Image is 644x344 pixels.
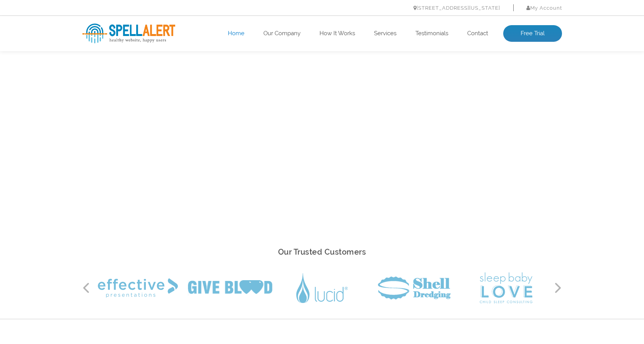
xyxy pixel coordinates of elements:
img: Shell Dredging [378,276,451,300]
img: Give Blood [188,280,272,296]
h2: Our Trusted Customers [82,245,562,259]
img: Effective [98,278,178,298]
button: Next [554,282,562,294]
img: Sleep Baby Love [480,272,533,303]
button: Previous [82,282,90,294]
img: Lucid [296,273,348,303]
